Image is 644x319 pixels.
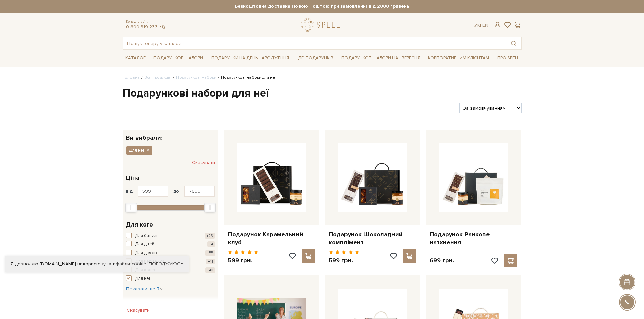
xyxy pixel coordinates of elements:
[474,22,488,28] div: Ук
[480,22,481,28] span: |
[206,259,215,264] span: +41
[144,75,171,80] a: Вся продукція
[123,86,522,101] h1: Подарункові набори для неї
[5,261,189,267] div: Я дозволяю [DOMAIN_NAME] використовувати
[138,186,168,197] input: Ціна
[151,53,206,63] a: Подарункові набори
[123,305,154,316] button: Скасувати
[129,147,144,153] span: Для неї
[207,241,215,247] span: +4
[205,267,215,273] span: +40
[126,188,133,194] span: від
[126,146,152,155] button: Для неї
[430,231,517,246] a: Подарунок Ранкове натхнення
[116,261,146,267] a: файли cookie
[294,53,336,63] a: Ідеї подарунків
[126,241,215,248] button: Для дітей +4
[228,257,259,264] p: 599 грн.
[126,220,153,229] span: Для кого
[228,231,315,246] a: Подарунок Карамельний клуб
[126,20,166,24] span: Консультація:
[205,233,215,239] span: +23
[125,203,137,212] div: Min
[126,286,164,292] button: Показати ще 7
[301,18,343,32] a: logo
[126,24,158,30] a: 0 800 319 233
[159,24,166,30] a: telegram
[205,250,215,256] span: +55
[135,275,150,282] span: Для неї
[430,257,454,264] p: 699 грн.
[135,233,159,239] span: Для батьків
[123,37,506,49] input: Пошук товару у каталозі
[123,130,218,141] div: Ви вибрали:
[135,250,157,257] span: Для друзів
[135,241,154,248] span: Для дітей
[495,53,522,63] a: Про Spell
[329,257,359,264] p: 599 грн.
[216,75,276,81] li: Подарункові набори для неї
[184,186,215,197] input: Ціна
[123,53,148,63] a: Каталог
[126,286,164,292] span: Показати ще 7
[126,233,215,239] button: Для батьків +23
[126,250,215,257] button: Для друзів +55
[126,173,139,182] span: Ціна
[123,3,522,9] strong: Безкоштовна доставка Новою Поштою при замовленні від 2000 гривень
[149,261,183,267] a: Погоджуюсь
[209,53,292,63] a: Подарунки на День народження
[204,203,216,212] div: Max
[482,22,488,28] a: En
[425,52,492,64] a: Корпоративним клієнтам
[339,52,423,64] a: Подарункові набори на 1 Вересня
[123,75,140,80] a: Головна
[506,37,521,49] button: Пошук товару у каталозі
[192,157,215,168] button: Скасувати
[126,275,215,282] button: Для неї
[176,75,216,80] a: Подарункові набори
[173,188,179,194] span: до
[329,231,416,246] a: Подарунок Шоколадний комплімент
